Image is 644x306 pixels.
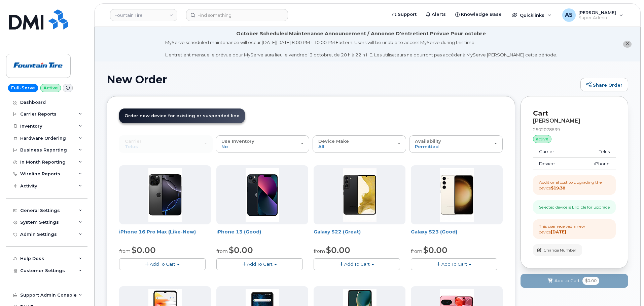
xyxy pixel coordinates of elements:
h1: New Order [107,74,577,85]
button: Add to Cart $0.00 [521,274,628,288]
img: LSSGS22128BK.jpg [343,168,377,222]
a: Share Order [580,78,628,91]
iframe: Messenger Launcher [615,277,639,301]
span: Use Inventory [221,138,254,144]
span: Availability [415,138,441,144]
a: Galaxy S23 (Good) [411,229,457,235]
span: $0.00 [582,277,599,285]
button: Use Inventory No [216,135,309,153]
a: iPhone 16 Pro Max (Like-New) [119,229,196,235]
span: Change Number [543,247,576,253]
div: active [533,135,551,143]
span: Order new device for existing or suspended line [124,113,240,118]
div: This user received a new device [539,223,610,235]
small: from [216,248,228,254]
div: MyServe scheduled maintenance will occur [DATE][DATE] 8:00 PM - 10:00 PM Eastern. Users will be u... [165,39,557,58]
img: LAIP13128BK.jpg [246,168,279,222]
button: close notification [623,41,632,48]
span: Device Make [318,138,349,144]
span: Add To Cart [150,261,175,267]
span: Add to Cart [554,277,580,284]
div: 2502078539 [533,127,616,132]
div: [PERSON_NAME] [533,118,616,124]
a: iPhone 13 (Good) [216,229,261,235]
div: iPhone 16 Pro Max (Like-New) [119,228,211,242]
button: Add To Cart [119,258,206,270]
div: October Scheduled Maintenance Announcement / Annonce D'entretient Prévue Pour octobre [236,30,486,37]
a: Galaxy S22 (Great) [314,229,361,235]
div: Selected device is Eligible for upgrade [539,204,610,210]
span: $0.00 [326,245,350,255]
span: Add To Cart [344,261,370,267]
span: Add To Cart [247,261,273,267]
span: $0.00 [229,245,253,255]
span: All [318,144,324,149]
button: Device Make All [313,135,406,153]
span: Permitted [415,144,439,149]
img: LSSGS23128WH.jpg [440,168,474,222]
div: Galaxy S23 (Good) [411,228,503,242]
button: Add To Cart [314,258,400,270]
button: Availability Permitted [409,135,503,153]
small: from [119,248,131,254]
td: iPhone [575,158,616,170]
strong: [DATE] [551,229,566,234]
small: from [411,248,422,254]
strong: $19.38 [551,185,565,190]
button: Add To Cart [216,258,303,270]
span: $0.00 [423,245,448,255]
div: iPhone 13 (Good) [216,228,308,242]
span: No [221,144,228,149]
p: Cart [533,108,616,118]
td: Telus [575,146,616,158]
td: Carrier [533,146,575,158]
button: Add To Cart [411,258,497,270]
span: Add To Cart [441,261,467,267]
small: from [314,248,325,254]
div: Additional cost to upgrading the device [539,179,610,191]
span: $0.00 [132,245,156,255]
div: Galaxy S22 (Great) [314,228,405,242]
td: Device [533,158,575,170]
button: Change Number [533,244,582,256]
img: LAIP16PM256BK.jpg [148,168,182,222]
